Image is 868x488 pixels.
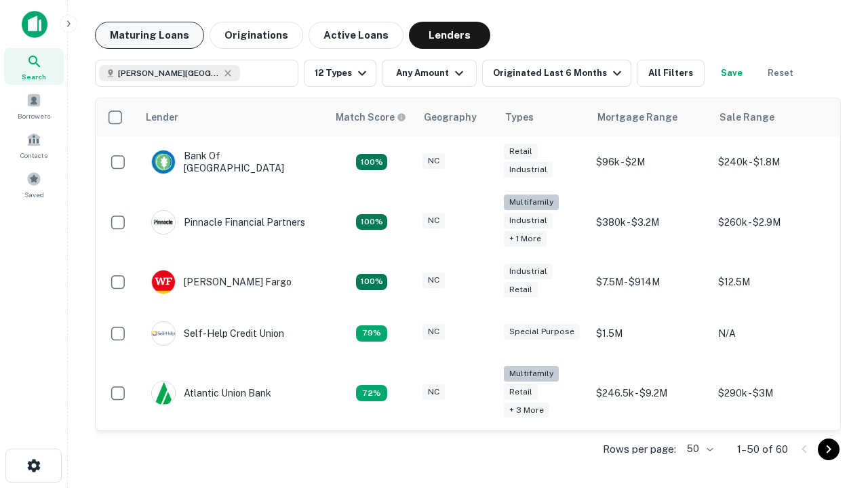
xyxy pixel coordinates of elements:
[597,109,677,125] div: Mortgage Range
[711,427,833,479] td: $480k - $3.1M
[151,321,284,346] div: Self-help Credit Union
[210,22,303,49] button: Originations
[711,188,833,256] td: $260k - $2.9M
[504,231,547,247] div: + 1 more
[422,324,445,340] div: NC
[24,189,44,200] span: Saved
[416,98,497,136] th: Geography
[504,264,553,279] div: Industrial
[22,71,46,82] span: Search
[710,60,753,87] button: Save your search to get updates of matches that match your search criteria.
[589,98,711,136] th: Mortgage Range
[356,154,387,170] div: Matching Properties: 14, hasApolloMatch: undefined
[759,60,802,87] button: Reset
[118,67,220,79] span: [PERSON_NAME][GEOGRAPHIC_DATA], [GEOGRAPHIC_DATA]
[504,366,559,382] div: Multifamily
[309,22,403,49] button: Active Loans
[336,110,406,125] div: Capitalize uses an advanced AI algorithm to match your search with the best lender. The match sco...
[637,60,705,87] button: All Filters
[151,150,314,174] div: Bank Of [GEOGRAPHIC_DATA]
[737,441,788,457] p: 1–50 of 60
[800,336,868,401] iframe: Chat Widget
[18,110,50,121] span: Borrowers
[818,439,840,460] button: Go to next page
[138,98,328,136] th: Lender
[409,22,490,49] button: Lenders
[152,211,175,234] img: picture
[4,127,64,163] a: Contacts
[304,60,376,87] button: 12 Types
[504,282,538,298] div: Retail
[4,87,64,124] a: Borrowers
[422,213,445,228] div: NC
[589,427,711,479] td: $200k - $3.3M
[152,270,175,293] img: picture
[356,274,387,290] div: Matching Properties: 15, hasApolloMatch: undefined
[422,272,445,288] div: NC
[589,256,711,308] td: $7.5M - $914M
[504,195,559,210] div: Multifamily
[589,359,711,428] td: $246.5k - $9.2M
[482,60,631,87] button: Originated Last 6 Months
[356,325,387,342] div: Matching Properties: 11, hasApolloMatch: undefined
[336,110,403,125] h6: Match Score
[95,22,204,49] button: Maturing Loans
[504,403,549,418] div: + 3 more
[719,109,774,125] div: Sale Range
[328,98,416,136] th: Capitalize uses an advanced AI algorithm to match your search with the best lender. The match sco...
[589,188,711,256] td: $380k - $3.2M
[711,308,833,359] td: N/A
[711,98,833,136] th: Sale Range
[422,153,445,169] div: NC
[422,384,445,400] div: NC
[711,256,833,308] td: $12.5M
[424,109,477,125] div: Geography
[682,439,715,459] div: 50
[152,322,175,345] img: picture
[603,441,676,457] p: Rows per page:
[152,382,175,405] img: picture
[146,109,178,125] div: Lender
[589,136,711,188] td: $96k - $2M
[711,136,833,188] td: $240k - $1.8M
[504,384,538,400] div: Retail
[20,150,47,161] span: Contacts
[356,385,387,401] div: Matching Properties: 10, hasApolloMatch: undefined
[504,144,538,159] div: Retail
[589,308,711,359] td: $1.5M
[152,150,175,174] img: picture
[356,214,387,230] div: Matching Properties: 25, hasApolloMatch: undefined
[151,270,292,294] div: [PERSON_NAME] Fargo
[22,11,47,38] img: capitalize-icon.png
[504,324,580,340] div: Special Purpose
[497,98,589,136] th: Types
[151,210,305,235] div: Pinnacle Financial Partners
[382,60,477,87] button: Any Amount
[493,65,625,81] div: Originated Last 6 Months
[4,48,64,85] a: Search
[505,109,534,125] div: Types
[151,381,271,405] div: Atlantic Union Bank
[504,162,553,178] div: Industrial
[711,359,833,428] td: $290k - $3M
[4,166,64,203] a: Saved
[504,213,553,228] div: Industrial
